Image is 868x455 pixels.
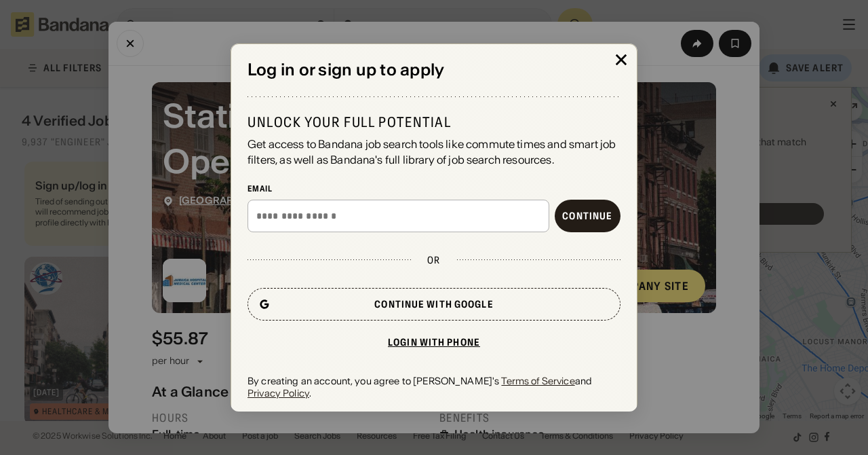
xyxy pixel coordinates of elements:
[248,387,309,399] a: Privacy Policy
[248,375,620,399] div: By creating an account, you agree to [PERSON_NAME]'s and .
[501,375,574,387] a: Terms of Service
[374,299,493,309] div: Continue with Google
[248,60,620,80] div: Log in or sign up to apply
[427,254,440,266] div: or
[248,183,620,194] div: Email
[562,211,612,221] div: Continue
[248,136,620,167] div: Get access to Bandana job search tools like commute times and smart job filters, as well as Banda...
[248,113,620,131] div: Unlock your full potential
[388,338,480,347] div: Login with phone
